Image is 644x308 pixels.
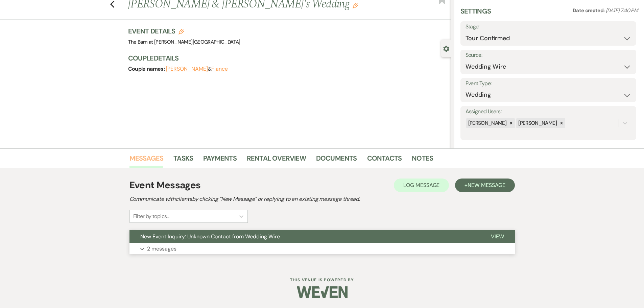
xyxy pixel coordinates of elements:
[480,230,515,243] button: View
[573,7,606,14] span: Date created:
[129,178,201,192] h1: Event Messages
[367,153,402,168] a: Contacts
[443,45,449,51] button: Close lead details
[140,233,280,240] span: New Event Inquiry: Unknown Contact from Wedding Wire
[491,233,504,240] span: View
[129,153,164,168] a: Messages
[211,66,228,72] button: Fiance
[128,39,240,45] span: The Barn at [PERSON_NAME][GEOGRAPHIC_DATA]
[129,243,515,255] button: 2 messages
[173,153,193,168] a: Tasks
[460,6,491,21] h3: Settings
[412,153,433,168] a: Notes
[166,66,208,72] button: [PERSON_NAME]
[516,118,558,128] div: [PERSON_NAME]
[297,280,348,304] img: Weven Logo
[147,244,176,253] p: 2 messages
[128,26,240,36] h3: Event Details
[466,107,631,117] label: Assigned Users:
[394,179,449,192] button: Log Message
[128,53,444,63] h3: Couple Details
[466,50,631,60] label: Source:
[203,153,237,168] a: Payments
[455,179,515,192] button: +New Message
[133,212,169,220] div: Filter by topics...
[403,182,439,189] span: Log Message
[468,182,505,189] span: New Message
[353,2,358,8] button: Edit
[247,153,306,168] a: Rental Overview
[466,118,508,128] div: [PERSON_NAME]
[466,22,631,32] label: Stage:
[606,7,638,14] span: [DATE] 7:40 PM
[129,230,480,243] button: New Event Inquiry: Unknown Contact from Wedding Wire
[466,79,631,89] label: Event Type:
[316,153,357,168] a: Documents
[128,65,166,72] span: Couple names:
[129,195,515,203] h2: Communicate with clients by clicking "New Message" or replying to an existing message thread.
[166,66,228,72] span: &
